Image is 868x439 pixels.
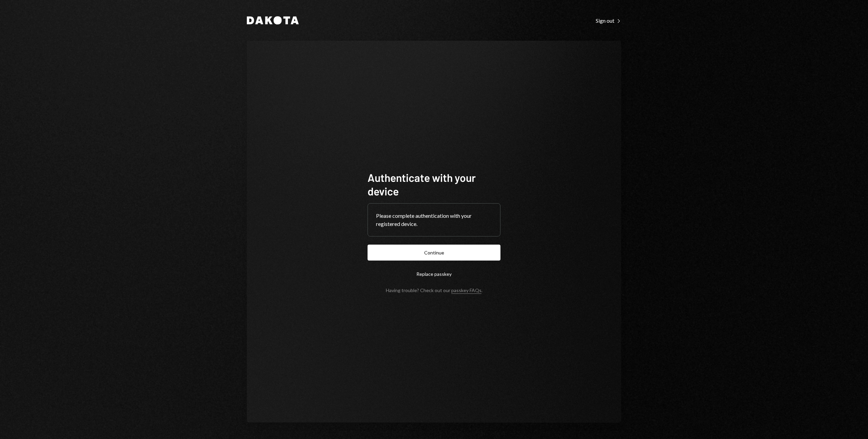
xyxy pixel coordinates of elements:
div: Sign out [596,17,621,24]
a: passkey FAQs [451,287,481,294]
button: Replace passkey [368,266,500,282]
div: Please complete authentication with your registered device. [376,212,492,228]
div: Having trouble? Check out our . [386,287,482,293]
h1: Authenticate with your device [368,171,500,198]
a: Sign out [596,17,621,24]
button: Continue [368,245,500,261]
